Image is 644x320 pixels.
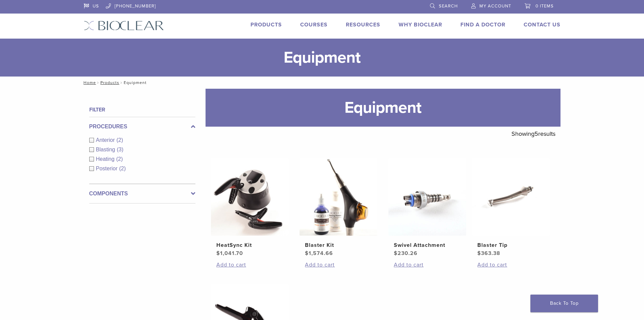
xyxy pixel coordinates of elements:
[534,130,538,137] span: 5
[479,3,511,9] span: My Account
[530,295,598,312] a: Back To Top
[472,158,550,236] img: Blaster Tip
[535,3,554,9] span: 0 items
[511,127,555,141] p: Showing results
[388,158,466,236] img: Swivel Attachment
[96,147,117,152] span: Blasting
[524,21,560,28] a: Contact Us
[394,261,461,269] a: Add to cart: “Swivel Attachment”
[81,80,96,85] a: Home
[477,250,500,257] bdi: 363.38
[216,241,283,249] h2: HeatSync Kit
[305,241,372,249] h2: Blaster Kit
[211,158,289,257] a: HeatSync KitHeatSync Kit $1,041.70
[477,261,544,269] a: Add to cart: “Blaster Tip”
[211,158,289,236] img: HeatSync Kit
[251,21,282,28] a: Products
[439,3,458,9] span: Search
[460,21,505,28] a: Find A Doctor
[116,156,123,162] span: (2)
[388,158,467,257] a: Swivel AttachmentSwivel Attachment $230.26
[96,81,100,84] span: /
[305,250,309,257] span: $
[477,241,544,249] h2: Blaster Tip
[216,250,220,257] span: $
[394,241,461,249] h2: Swivel Attachment
[96,137,117,143] span: Anterior
[119,81,124,84] span: /
[305,261,372,269] a: Add to cart: “Blaster Kit”
[300,21,328,28] a: Courses
[96,166,119,171] span: Posterior
[96,156,116,162] span: Heating
[394,250,398,257] span: $
[300,158,377,236] img: Blaster Kit
[472,158,550,257] a: Blaster TipBlaster Tip $363.38
[117,147,123,152] span: (3)
[299,158,378,257] a: Blaster KitBlaster Kit $1,574.66
[89,106,195,114] h4: Filter
[79,77,566,89] nav: Equipment
[305,250,333,257] bdi: 1,574.66
[477,250,481,257] span: $
[84,21,164,30] img: Bioclear
[216,261,283,269] a: Add to cart: “HeatSync Kit”
[346,21,380,28] a: Resources
[394,250,418,257] bdi: 230.26
[119,166,126,171] span: (2)
[206,89,560,127] h1: Equipment
[89,190,195,198] label: Components
[216,250,243,257] bdi: 1,041.70
[399,21,442,28] a: Why Bioclear
[89,123,195,131] label: Procedures
[100,80,119,85] a: Products
[117,137,123,143] span: (2)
